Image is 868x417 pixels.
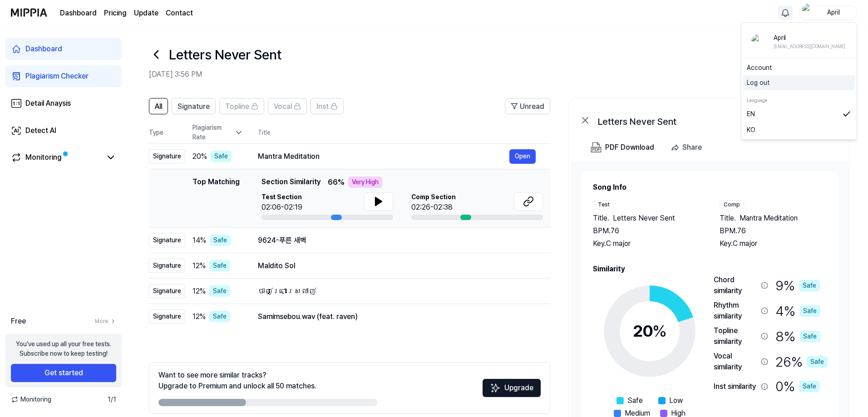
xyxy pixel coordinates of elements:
a: Monitoring [11,152,102,163]
div: 0 % [775,376,820,397]
span: 12 % [192,260,206,271]
div: Safe [211,151,232,162]
div: Share [682,142,702,153]
div: BPM. 76 [720,226,828,236]
div: Signature [149,259,185,273]
div: Test [593,200,615,209]
a: Plagiarism Checker [5,65,122,87]
img: PDF Download [591,142,602,153]
div: Safe [210,235,231,246]
span: Vocal [274,101,292,112]
div: Plagiarism Rate [192,123,243,142]
h2: [DATE] 3:56 PM [149,69,801,80]
h1: Letters Never Sent [169,44,281,65]
button: Share [667,138,709,157]
div: Safe [209,311,230,322]
img: 체크 [842,109,851,119]
div: Safe [209,260,230,271]
button: PDF Download [589,138,656,157]
a: Dashboard [60,8,97,19]
span: Mantra Meditation [740,213,798,224]
button: Open [509,149,536,164]
span: 14 % [192,235,206,246]
div: April [774,33,845,43]
div: Safe [799,280,820,291]
div: Signature [149,284,185,298]
span: Safe [627,395,643,406]
span: Title . [720,213,736,224]
span: 12 % [192,311,206,322]
div: 02:26-02:38 [411,202,456,213]
a: SparklesUpgrade [483,387,541,395]
div: Safe [807,356,828,368]
a: Dashboard [5,38,122,60]
div: Maldito Sol [258,260,536,271]
a: KO [747,125,851,135]
th: Title [258,122,550,143]
button: Topline [219,98,264,114]
div: Very High [348,177,382,188]
a: Contact [166,8,193,19]
div: Mantra Meditation [258,151,509,162]
div: Key. C major [593,238,701,249]
button: Upgrade [483,379,541,397]
th: Type [149,122,185,144]
div: Inst similarity [714,381,757,392]
span: Signature [178,101,210,112]
div: Topline similarity [714,325,757,347]
a: Detect AI [5,120,122,142]
button: Get started [11,364,116,382]
span: Inst [316,101,329,112]
button: All [149,98,168,114]
div: Top Matching [192,177,240,220]
span: Topline [225,101,249,112]
span: Section Similarity [261,177,321,188]
span: Test Section [261,192,302,202]
div: Safe [799,331,820,342]
div: Detail Anaysis [25,98,71,109]
span: 66 % [328,177,345,188]
h2: Song Info [593,182,828,193]
div: Monitoring [25,152,62,163]
img: Sparkles [490,383,501,393]
span: Comp Section [411,192,456,202]
button: profileApril [799,5,857,20]
div: Safe [209,285,230,297]
div: Want to see more similar tracks? Upgrade to Premium and unlock all 50 matches. [158,370,316,392]
div: BPM. 76 [593,226,701,236]
span: Free [11,316,26,327]
div: Signature [149,233,185,247]
div: ចាញ់ព្រោះស្រលាញ់ [258,286,536,297]
div: 9 % [775,275,820,296]
div: 9624-푸른 새벽 [258,235,536,246]
button: Vocal [268,98,307,114]
button: Unread [505,98,550,114]
div: Letters Never Sent [598,115,779,126]
img: profile [751,34,766,49]
div: Dashboard [25,44,62,54]
div: April [816,7,851,17]
div: 02:06-02:19 [261,202,302,213]
a: More [95,317,116,325]
a: EN [747,109,851,119]
div: Signature [149,149,185,163]
img: 알림 [780,7,791,18]
span: All [155,101,162,112]
span: % [652,321,667,341]
button: Log out [747,78,851,88]
div: profileApril [741,22,857,140]
div: Safe [799,305,820,317]
span: Letters Never Sent [613,213,675,224]
div: 8 % [775,325,820,347]
a: Pricing [104,8,127,19]
img: profile [802,4,813,22]
div: Vocal similarity [714,351,757,373]
span: 20 % [192,151,207,162]
div: Chord similarity [714,275,757,296]
a: Detail Anaysis [5,93,122,114]
span: Monitoring [11,395,51,404]
h2: Similarity [593,264,828,275]
div: PDF Download [605,142,654,153]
